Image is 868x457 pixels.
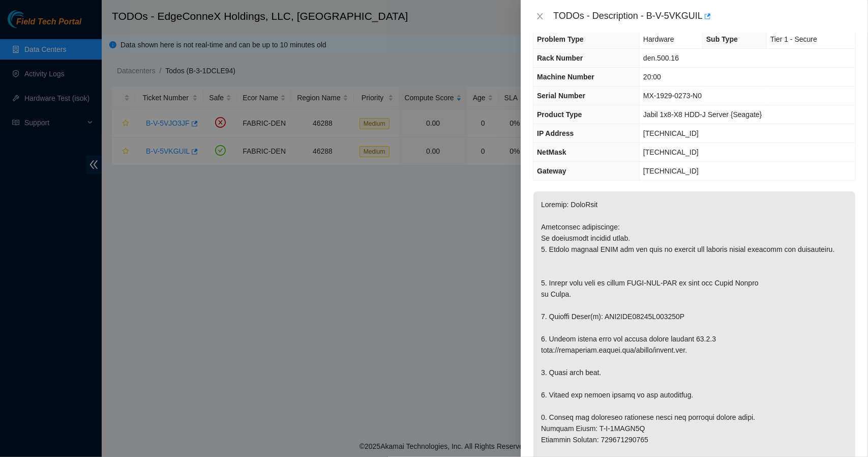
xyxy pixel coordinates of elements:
span: Problem Type [537,35,584,43]
span: 20:00 [643,73,661,81]
span: MX-1929-0273-N0 [643,92,702,100]
span: close [536,12,544,20]
span: Product Type [537,110,582,119]
span: NetMask [537,148,566,156]
button: Close [533,12,547,21]
span: Hardware [643,35,674,43]
span: Gateway [537,167,566,175]
span: IP Address [537,129,574,137]
span: [TECHNICAL_ID] [643,129,699,137]
span: Sub Type [706,35,738,43]
span: Machine Number [537,73,594,81]
span: Jabil 1x8-X8 HDD-J Server {Seagate} [643,110,762,119]
span: [TECHNICAL_ID] [643,167,699,175]
span: [TECHNICAL_ID] [643,148,699,156]
span: Serial Number [537,92,585,100]
span: Rack Number [537,54,583,62]
div: TODOs - Description - B-V-5VKGUIL [553,8,856,24]
span: Tier 1 - Secure [770,35,817,43]
span: den.500.16 [643,54,679,62]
